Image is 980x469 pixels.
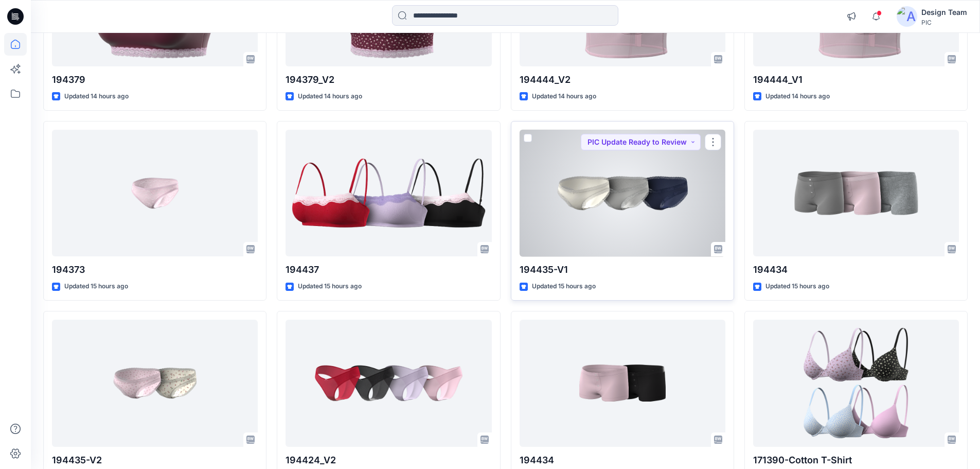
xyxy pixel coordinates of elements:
p: 194373 [52,263,258,277]
a: 194424_V2 [286,320,491,447]
p: Updated 14 hours ago [64,91,129,102]
p: Updated 15 hours ago [298,281,362,292]
a: 194434 [520,320,725,447]
a: 194434 [753,130,959,257]
p: 194435-V2 [52,453,258,467]
p: 194444_V2 [520,73,725,87]
p: Updated 15 hours ago [765,281,829,292]
a: 194435-V1 [520,130,725,257]
a: 194437 [286,130,491,257]
p: 194437 [286,263,491,277]
img: avatar [897,6,917,27]
p: 194379_V2 [286,73,491,87]
p: Updated 14 hours ago [765,91,830,102]
p: Updated 15 hours ago [532,281,596,292]
p: 194434 [753,263,959,277]
p: Updated 15 hours ago [64,281,128,292]
a: 194435-V2 [52,320,258,447]
a: 194373 [52,130,258,257]
div: PIC [921,19,967,26]
p: 194435-V1 [520,263,725,277]
p: 194424_V2 [286,453,491,467]
p: 194434 [520,453,725,467]
div: Design Team [921,6,967,19]
p: 194444_V1 [753,73,959,87]
a: 171390-Cotton T-Shirt [753,320,959,447]
p: Updated 14 hours ago [532,91,596,102]
p: 194379 [52,73,258,87]
p: Updated 14 hours ago [298,91,362,102]
p: 171390-Cotton T-Shirt [753,453,959,467]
